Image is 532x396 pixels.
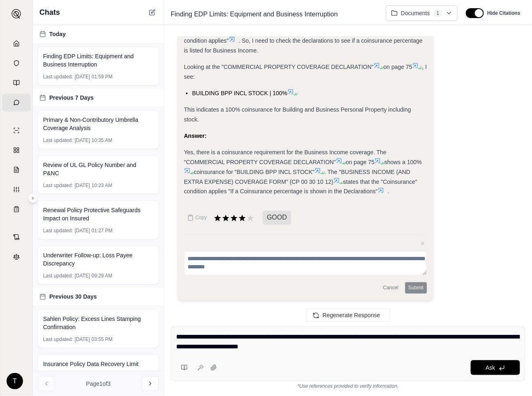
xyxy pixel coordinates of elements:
span: Last updated: [43,336,73,343]
span: Regenerate Response [323,312,380,318]
span: [DATE] 01:59 PM [75,73,112,80]
span: Hide Citations [487,10,521,16]
div: *Use references provided to verify information. [171,381,525,389]
strong: Answer: [184,133,206,139]
span: Yes, there is a coinsurance requirement for the Business Income coverage. The "COMMERCIAL PROPERT... [184,149,386,165]
span: Review of UL GL Policy Number and P&NC [43,161,154,177]
span: . The "BUSINESS INCOME (AND EXTRA EXPENSE) COVERAGE FORM" (CP 00 30 10 12) [184,169,410,185]
button: Copy [184,210,210,226]
span: Page 1 of 3 [86,380,111,388]
a: Prompt Library [2,74,31,92]
span: Last updated: [43,182,73,189]
span: shows a 100% [384,159,422,165]
span: 1 [433,9,443,17]
a: Legal Search Engine [2,248,31,266]
span: [DATE] 03:55 PM [75,336,112,343]
span: Underwriter Follow-up: Loss Payee Discrepancy [43,251,154,268]
a: Documents Vault [2,54,31,72]
span: Previous 30 Days [49,293,97,301]
span: Documents [401,9,430,17]
button: Regenerate Response [306,309,390,322]
span: The text says: "If a Coinsurance percentage is shown in the Declarations, the following condition... [184,27,404,44]
a: Coverage Table [2,200,31,218]
a: Single Policy [2,121,31,140]
span: Finding EDP Limits: Equipment and Business Interruption [167,8,341,21]
button: Cancel [380,282,401,294]
button: Expand sidebar [8,6,25,22]
a: Custom Report [2,181,31,199]
a: Policy Comparisons [2,141,31,159]
a: Chat [2,94,31,112]
span: [DATE] 01:27 PM [75,227,112,234]
span: states that the "Coinsurance" condition applies "If a Coinsurance percentage is shown in the Decl... [184,179,417,195]
div: T [7,373,23,389]
button: Ask [471,360,520,375]
span: , I see: [184,64,427,80]
span: coinsurance for "BUILDING BPP INCL STOCK" [194,169,314,175]
span: . So, I need to check the declarations to see if a coinsurance percentage is listed for Business ... [184,37,423,54]
span: This indicates a 100% coinsurance for Building and Business Personal Property including stock. [184,106,411,123]
span: Looking at the "COMMERCIAL PROPERTY COVERAGE DECLARATION" [184,64,374,70]
span: Last updated: [43,272,73,279]
span: . [388,188,389,195]
span: Primary & Non-Contributory Umbrella Coverage Analysis [43,116,154,132]
span: Copy [195,215,207,221]
span: Last updated: [43,137,73,144]
span: Chats [39,7,60,18]
span: Renewal Policy Protective Safeguards Impact on Insured [43,206,154,222]
span: Previous 7 Days [49,94,94,102]
span: GOOD [263,211,291,225]
span: on page 75 [383,64,412,70]
span: Last updated: [43,73,73,80]
span: Last updated: [43,227,73,234]
span: BUILDING BPP INCL STOCK | 100% [192,90,287,96]
img: Expand sidebar [11,9,21,19]
span: Insurance Policy Data Recovery Limit [43,360,139,368]
div: Edit Title [167,8,379,21]
span: [DATE] 09:29 AM [75,272,112,279]
button: Documents1 [386,5,458,21]
button: New Chat [147,7,157,17]
a: Contract Analysis [2,228,31,246]
a: Claim Coverage [2,161,31,179]
span: [DATE] 10:23 AM [75,182,112,189]
span: Today [49,30,66,38]
span: Ask [486,364,495,371]
a: Home [2,34,31,53]
span: Finding EDP Limits: Equipment and Business Interruption [43,52,154,69]
span: [DATE] 10:35 AM [75,137,112,144]
span: Sahlen Policy: Excess Lines Stamping Confirmation [43,315,154,331]
span: on page 75 [346,159,374,165]
button: Expand sidebar [28,193,38,203]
